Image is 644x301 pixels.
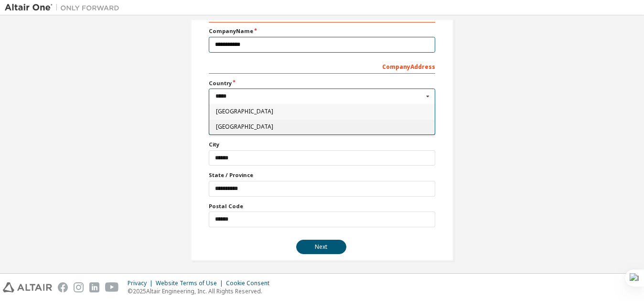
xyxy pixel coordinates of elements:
label: Company Name [209,27,435,35]
label: City [209,141,435,148]
label: Postal Code [209,202,435,210]
img: Altair One [5,3,124,12]
img: altair_logo.svg [3,282,52,292]
div: Company Address [209,58,435,74]
p: © 2025 Altair Engineering, Inc. All Rights Reserved. [128,287,275,295]
img: linkedin.svg [89,282,99,292]
img: facebook.svg [58,282,68,292]
label: Country [209,79,435,87]
span: [GEOGRAPHIC_DATA] [216,124,429,130]
div: Website Terms of Use [156,279,226,287]
div: Cookie Consent [226,279,275,287]
img: instagram.svg [74,282,84,292]
span: [GEOGRAPHIC_DATA] [216,109,429,114]
button: Next [296,240,346,254]
img: youtube.svg [105,282,119,292]
div: Privacy [128,279,156,287]
label: State / Province [209,171,435,179]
